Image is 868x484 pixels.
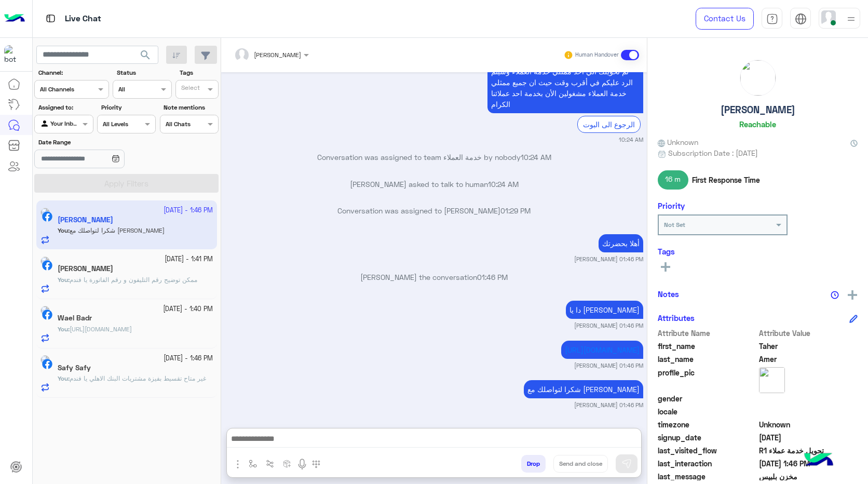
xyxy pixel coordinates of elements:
[658,367,757,391] span: profile_pic
[225,205,643,216] p: Conversation was assigned to [PERSON_NAME]
[696,8,754,30] a: Contact Us
[739,119,776,129] h6: Reachable
[831,291,839,299] img: notes
[139,49,152,61] span: search
[225,152,643,163] p: Conversation was assigned to team خدمة العملاء by nobody
[225,272,643,283] p: [PERSON_NAME] the conversation
[801,442,837,479] img: hulul-logo.png
[58,314,92,322] h5: Wael Badr
[42,310,52,320] img: Facebook
[658,471,757,482] span: last_message
[766,13,778,25] img: tab
[664,221,685,228] b: Not Set
[759,341,858,352] span: Taher
[658,313,695,322] h6: Attributes
[58,325,68,333] span: You
[283,460,291,468] img: create order
[44,12,57,25] img: tab
[40,257,50,266] img: picture
[574,361,643,370] small: [PERSON_NAME] 01:46 PM
[658,393,757,404] span: gender
[561,341,643,359] p: 20/9/2025, 1:46 PM
[279,455,296,472] button: create order
[759,419,858,430] span: Unknown
[133,46,158,68] button: search
[117,68,170,77] label: Status
[658,354,757,365] span: last_name
[38,103,92,112] label: Assigned to:
[658,289,679,299] h6: Notes
[619,136,643,144] small: 10:24 AM
[312,460,320,468] img: make a call
[34,174,219,193] button: Apply Filters
[70,276,197,284] span: ممكن توضيح رقم التليفون و رقم الفاتورة يا فندم
[574,255,643,263] small: [PERSON_NAME] 01:46 PM
[795,13,807,25] img: tab
[759,445,858,456] span: تحويل خدمة عملاء R1
[759,406,858,417] span: null
[262,455,279,472] button: Trigger scenario
[658,137,698,147] span: Unknown
[42,359,52,369] img: Facebook
[574,321,643,330] small: [PERSON_NAME] 01:46 PM
[575,51,619,59] small: Human Handover
[4,8,25,30] img: Logo
[721,104,795,116] h5: [PERSON_NAME]
[477,273,508,281] span: 01:46 PM
[759,393,858,404] span: null
[58,264,113,273] h5: Hossam Zaki
[249,460,257,468] img: select flow
[58,276,68,284] span: You
[759,432,858,443] span: 2025-09-20T07:23:10.535Z
[58,374,70,382] b: :
[38,68,108,77] label: Channel:
[232,458,244,470] img: send attachment
[165,254,213,264] small: [DATE] - 1:41 PM
[658,341,757,352] span: first_name
[164,354,213,364] small: [DATE] - 1:46 PM
[848,290,857,300] img: add
[58,374,68,382] span: You
[658,458,757,469] span: last_interaction
[164,103,217,112] label: Note mentions
[658,170,688,189] span: 16 m
[574,401,643,409] small: [PERSON_NAME] 01:46 PM
[70,325,132,333] span: https://www.ahmedelsallab.com/ar/ceramic-porcelain/ceramic-floors-walls/ceramic-tile-size/50-50.html
[759,471,858,482] span: مخزن بلبيس
[65,12,101,26] p: Live Chat
[658,432,757,443] span: signup_date
[180,83,200,95] div: Select
[4,45,23,64] img: 322208621163248
[296,458,308,470] img: send voice note
[521,153,551,162] span: 10:24 AM
[101,103,155,112] label: Priority
[553,455,608,473] button: Send and close
[566,301,643,319] p: 20/9/2025, 1:46 PM
[845,12,858,25] img: profile
[254,51,301,59] span: [PERSON_NAME]
[38,138,155,147] label: Date Range
[266,460,274,468] img: Trigger scenario
[487,62,643,113] p: 20/9/2025, 10:24 AM
[58,276,70,284] b: :
[225,179,643,190] p: [PERSON_NAME] asked to talk to human
[740,60,776,96] img: picture
[658,328,757,339] span: Attribute Name
[621,459,632,469] img: send message
[577,116,641,133] div: الرجوع الى البوت
[658,419,757,430] span: timezone
[58,364,91,372] h5: Safy Safy
[658,247,858,256] h6: Tags
[70,374,206,382] span: غير متاح تقسيط بفيزة مشتريات البنك الاهلي يا فندم
[521,455,546,473] button: Drop
[759,354,858,365] span: Amer
[599,234,643,252] p: 20/9/2025, 1:46 PM
[58,325,70,333] b: :
[42,260,52,271] img: Facebook
[163,304,213,314] small: [DATE] - 1:40 PM
[565,345,640,354] a: [URL][DOMAIN_NAME]
[759,367,785,393] img: picture
[488,180,519,189] span: 10:24 AM
[692,174,760,185] span: First Response Time
[759,458,858,469] span: 2025-09-20T10:46:09.909Z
